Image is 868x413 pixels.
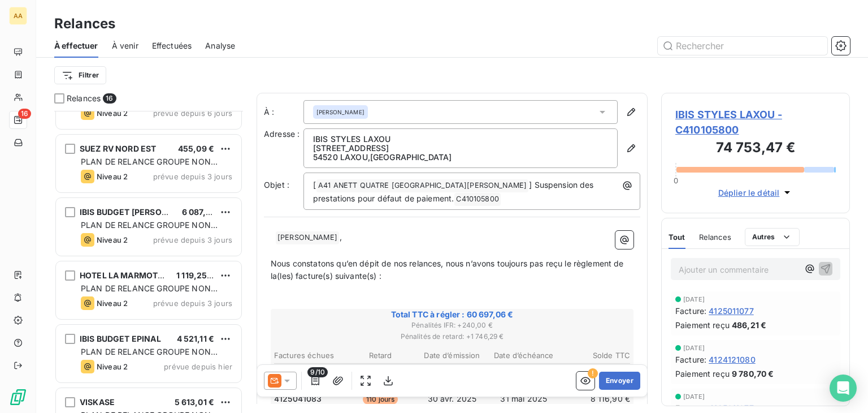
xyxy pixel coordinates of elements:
[54,14,115,34] h3: Relances
[699,233,731,242] span: Relances
[80,270,168,280] span: HOTEL LA MARMOTTE
[81,283,218,304] span: PLAN DE RELANCE GROUPE NON AUTOMATIQUE
[271,259,626,281] span: Nous constatons qu’en dépit de nos relances, nous n’avons toujours pas reçu le règlement de la(le...
[9,388,27,406] img: Logo LeanPay
[272,332,632,342] span: Pénalités de retard : + 1 746,29 €
[316,179,528,192] span: A41 ANETT QUATRE [GEOGRAPHIC_DATA][PERSON_NAME]
[675,107,836,137] span: IBIS STYLES LAXOU - C410105800
[276,231,339,244] span: [PERSON_NAME]
[313,144,608,153] p: [STREET_ADDRESS]
[363,394,398,405] span: 110 jours
[560,393,631,405] td: 8 116,90 €
[153,235,232,244] span: prévue depuis 3 jours
[81,347,218,368] span: PLAN DE RELANCE GROUPE NON AUTOMATIQUE
[830,375,857,402] div: Open Intercom Messenger
[182,207,224,217] span: 6 087,34 €
[177,334,215,343] span: 4 521,11 €
[54,111,243,413] div: grid
[205,40,235,51] span: Analyse
[97,299,128,308] span: Niveau 2
[164,362,232,371] span: prévue depuis hier
[675,305,706,317] span: Facture :
[54,66,106,84] button: Filtrer
[560,350,631,362] th: Solde TTC
[313,153,608,162] p: 54520 LAXOU , [GEOGRAPHIC_DATA]
[272,320,632,330] span: Pénalités IFR : + 240,00 €
[307,367,328,377] span: 9/10
[97,109,128,118] span: Niveau 2
[97,172,128,181] span: Niveau 2
[175,397,215,407] span: 5 613,01 €
[675,137,836,160] h3: 74 753,47 €
[80,207,199,217] span: IBIS BUDGET [PERSON_NAME]
[264,106,303,118] label: À :
[152,40,192,51] span: Effectuées
[488,393,559,405] td: 31 mai 2025
[488,350,559,362] th: Date d’échéance
[669,233,685,242] span: Tout
[683,345,705,351] span: [DATE]
[80,334,161,343] span: IBIS BUDGET EPINAL
[153,299,232,308] span: prévue depuis 3 jours
[340,232,342,242] span: ,
[80,397,115,407] span: VISKASE
[709,305,754,317] span: 4125011077
[683,296,705,303] span: [DATE]
[97,235,128,244] span: Niveau 2
[272,309,632,320] span: Total TTC à régler : 60 697,06 €
[599,372,640,390] button: Envoyer
[153,109,232,118] span: prévue depuis 6 jours
[745,228,800,246] button: Autres
[316,108,364,116] span: [PERSON_NAME]
[732,319,766,331] span: 486,21 €
[176,270,215,280] span: 1 119,25 €
[103,93,116,104] span: 16
[715,186,797,199] button: Déplier le détail
[97,362,128,371] span: Niveau 2
[81,157,218,178] span: PLAN DE RELANCE GROUPE NON AUTOMATIQUE
[313,135,608,144] p: IBIS STYLES LAXOU
[313,180,316,190] span: [
[54,40,98,51] span: À effectuer
[67,93,101,104] span: Relances
[417,393,488,405] td: 30 avr. 2025
[674,176,678,185] span: 0
[417,350,488,362] th: Date d’émission
[732,368,774,380] span: 9 780,70 €
[264,180,289,190] span: Objet :
[81,220,218,241] span: PLAN DE RELANCE GROUPE NON AUTOMATIQUE
[683,393,705,400] span: [DATE]
[18,109,31,119] span: 16
[80,144,156,153] span: SUEZ RV NORD EST
[709,354,756,365] span: 4124121080
[153,172,232,181] span: prévue depuis 3 jours
[675,354,706,365] span: Facture :
[9,7,27,25] div: AA
[264,129,300,139] span: Adresse :
[658,37,827,55] input: Rechercher
[112,40,138,51] span: À venir
[675,368,730,380] span: Paiement reçu
[178,144,214,153] span: 455,09 €
[345,350,416,362] th: Retard
[718,187,780,199] span: Déplier le détail
[313,180,596,203] span: ] Suspension des prestations pour défaut de paiement.
[274,393,322,405] span: 4125041083
[675,319,730,331] span: Paiement reçu
[454,193,501,206] span: C410105800
[274,350,344,362] th: Factures échues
